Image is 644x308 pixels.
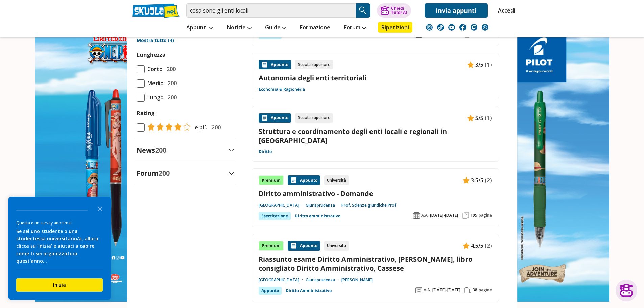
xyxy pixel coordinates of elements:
[155,146,166,155] span: 200
[259,277,306,283] a: [GEOGRAPHIC_DATA]
[298,22,332,34] a: Formazione
[306,203,341,208] a: Giurisprudenza
[259,175,284,185] div: Premium
[164,65,176,73] span: 200
[475,114,483,122] span: 5/5
[259,255,492,273] a: Riassunto esame Diritto Amministrativo, [PERSON_NAME], libro consigliato Diritto Amministrativo, ...
[259,241,284,251] div: Premium
[479,287,492,293] span: pagine
[288,241,320,251] div: Appunto
[467,115,474,121] img: Appunti contenuto
[470,213,477,218] span: 105
[342,22,368,34] a: Forum
[295,60,333,69] div: Scuola superiore
[324,175,349,185] div: Università
[295,113,333,123] div: Scuola superiore
[424,287,431,293] span: A.A.
[137,51,166,58] label: Lunghezza
[229,172,234,175] img: Apri e chiudi sezione
[186,3,356,18] input: Cerca appunti, riassunti o versioni
[225,22,253,34] a: Notizie
[463,177,470,184] img: Appunti contenuto
[259,212,291,220] div: Esercitazione
[463,242,470,249] img: Appunti contenuto
[378,22,412,33] a: Ripetizioni
[482,24,488,31] img: WhatsApp
[377,3,411,18] button: ChiediTutor AI
[145,93,164,102] span: Lungo
[475,60,483,69] span: 3/5
[259,287,282,295] div: Appunto
[159,169,170,178] span: 200
[391,6,407,15] div: Chiedi Tutor AI
[437,24,444,31] img: tiktok
[462,212,469,219] img: Pagine
[259,113,291,123] div: Appunto
[467,61,474,68] img: Appunti contenuto
[145,65,163,73] span: Corto
[430,213,458,218] span: [DATE]-[DATE]
[261,115,268,121] img: Appunti contenuto
[479,213,492,218] span: pagine
[288,175,320,185] div: Appunto
[485,176,492,185] span: (2)
[259,127,492,145] a: Struttura e coordinamento degli enti locali e regionali in [GEOGRAPHIC_DATA]
[425,3,488,18] a: Invia appunti
[358,5,368,16] img: Cerca appunti, riassunti o versioni
[498,3,512,18] a: Accedi
[137,146,166,155] label: News
[259,189,492,198] a: Diritto amministrativo - Domande
[8,197,111,300] div: Survey
[464,287,471,293] img: Pagine
[145,123,191,131] img: tasso di risposta 4+
[209,123,221,132] span: 200
[485,60,492,69] span: (1)
[259,60,291,69] div: Appunto
[290,177,297,184] img: Appunti contenuto
[290,242,297,249] img: Appunti contenuto
[286,287,332,295] a: Diritto Amministrativo
[356,3,370,18] button: Search Button
[16,278,103,292] button: Inizia
[341,277,373,283] a: [PERSON_NAME]
[459,24,466,31] img: facebook
[448,24,455,31] img: youtube
[145,79,164,88] span: Medio
[259,73,492,82] a: Autonomia degli enti territoriali
[341,203,396,208] a: Prof. Scienze giuridiche Prof
[16,220,103,226] div: Questa è un survey anonima!
[421,213,429,218] span: A.A.
[165,79,177,88] span: 200
[259,149,272,155] a: Diritto
[471,241,483,250] span: 4.5/5
[413,212,420,219] img: Anno accademico
[485,241,492,250] span: (2)
[471,176,483,185] span: 3.5/5
[306,277,341,283] a: Giurisprudenza
[263,22,288,34] a: Guide
[259,203,306,208] a: [GEOGRAPHIC_DATA]
[485,114,492,122] span: (1)
[137,109,234,117] label: Rating
[261,61,268,68] img: Appunti contenuto
[415,287,422,293] img: Anno accademico
[259,87,305,92] a: Economia & Ragioneria
[165,93,177,102] span: 200
[16,228,103,265] div: Se sei uno studente o una studentessa universitario/a, allora clicca su 'Inizia' e aiutaci a capi...
[137,37,234,44] a: Mostra tutto (4)
[473,287,477,293] span: 38
[229,149,234,151] img: Apri e chiudi sezione
[432,287,460,293] span: [DATE]-[DATE]
[426,24,433,31] img: instagram
[192,123,208,132] span: e più
[185,22,215,34] a: Appunti
[324,241,349,251] div: Università
[471,24,477,31] img: twitch
[93,202,107,215] button: Close the survey
[137,169,170,178] label: Forum
[295,212,340,220] a: Diritto amministrativo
